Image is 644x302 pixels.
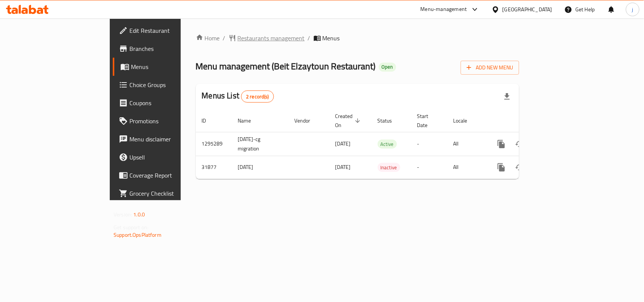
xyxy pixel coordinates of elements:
span: Restaurants management [238,34,305,43]
td: [DATE] [232,156,289,179]
div: Open [379,63,396,72]
span: Menus [323,34,340,43]
span: Inactive [378,163,400,172]
span: Coupons [129,98,211,107]
span: Coverage Report [129,171,211,180]
span: j [632,5,633,14]
td: - [411,156,447,179]
button: Change Status [510,135,529,153]
a: Support.OpsPlatform [114,230,161,240]
div: Total records count [241,90,274,103]
span: ID [202,116,216,125]
a: Promotions [113,112,217,130]
span: Menu disclaimer [129,135,211,144]
span: Created On [335,112,363,130]
a: Branches [113,40,217,58]
div: [GEOGRAPHIC_DATA] [503,5,552,14]
div: Export file [498,87,516,106]
span: Add New Menu [467,63,513,72]
a: Upsell [113,148,217,166]
span: Version: [114,210,132,219]
th: Actions [486,109,571,132]
span: Get support on: [114,222,148,232]
span: Grocery Checklist [129,189,211,198]
span: Menu management ( Beit Elzaytoun Restaurant ) [196,58,376,75]
span: Active [378,140,397,149]
span: [DATE] [335,162,351,172]
a: Grocery Checklist [113,184,217,202]
li: / [223,34,226,43]
a: Restaurants management [229,34,305,43]
a: Choice Groups [113,76,217,94]
div: Menu-management [421,5,467,14]
table: enhanced table [196,109,571,179]
span: 1.0.0 [133,210,145,219]
span: Upsell [129,153,211,162]
td: - [411,132,447,156]
span: Locale [453,116,477,125]
a: Menu disclaimer [113,130,217,148]
span: Branches [129,44,211,53]
span: Start Date [417,112,438,130]
span: Vendor [295,116,320,125]
button: more [492,158,510,176]
td: [DATE]-cg migration [232,132,289,156]
td: All [447,156,486,179]
li: / [308,34,310,43]
a: Coupons [113,94,217,112]
h2: Menus List [202,90,274,103]
nav: breadcrumb [196,34,519,43]
span: Status [378,116,402,125]
span: Name [238,116,261,125]
a: Edit Restaurant [113,21,217,40]
button: Add New Menu [461,61,519,75]
span: Open [379,64,396,70]
td: All [447,132,486,156]
div: Active [378,140,397,149]
a: Menus [113,58,217,76]
span: Menus [131,62,211,71]
span: 2 record(s) [241,93,274,100]
button: Change Status [510,158,529,176]
span: Edit Restaurant [129,26,211,35]
button: more [492,135,510,153]
a: Coverage Report [113,166,217,184]
span: [DATE] [335,139,351,149]
span: Choice Groups [129,80,211,89]
span: Promotions [129,117,211,126]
